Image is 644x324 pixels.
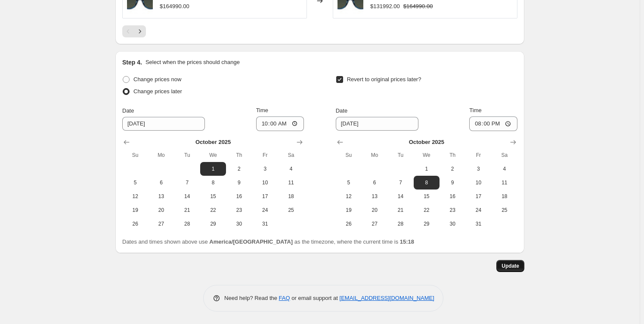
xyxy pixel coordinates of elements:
button: Sunday October 26 2025 [122,217,148,231]
span: We [417,152,436,159]
strike: $164990.00 [403,2,433,11]
span: 21 [178,207,197,214]
button: Thursday October 30 2025 [226,217,252,231]
button: Monday October 20 2025 [362,203,387,217]
span: Sa [282,152,300,159]
button: Saturday October 18 2025 [278,190,304,203]
button: Friday October 3 2025 [465,162,491,176]
span: Time [256,107,268,113]
button: Monday October 6 2025 [148,176,174,190]
span: 28 [391,220,410,227]
button: Saturday October 4 2025 [278,162,304,176]
button: Saturday October 11 2025 [492,176,517,190]
span: Su [339,152,358,159]
button: Monday October 6 2025 [362,176,387,190]
span: 30 [443,220,462,227]
a: [EMAIL_ADDRESS][DOMAIN_NAME] [340,295,434,301]
button: Thursday October 2 2025 [226,162,252,176]
span: 13 [152,193,170,200]
button: Saturday October 4 2025 [492,162,517,176]
button: Update [496,260,524,272]
th: Tuesday [387,148,413,162]
span: 22 [417,207,436,214]
button: Thursday October 23 2025 [440,203,465,217]
span: 27 [152,220,170,227]
span: 19 [339,207,358,214]
span: Revert to original prices later? [347,76,421,83]
span: Time [469,107,481,113]
button: Show previous month, September 2025 [121,136,133,148]
button: Thursday October 9 2025 [440,176,465,190]
span: Change prices now [133,76,181,83]
button: Wednesday October 22 2025 [200,203,226,217]
span: 10 [256,179,275,186]
button: Saturday October 18 2025 [492,190,517,203]
th: Saturday [278,148,304,162]
p: Select when the prices should change [146,58,240,67]
button: Friday October 3 2025 [252,162,278,176]
th: Tuesday [174,148,200,162]
button: Sunday October 26 2025 [336,217,362,231]
button: Friday October 31 2025 [252,217,278,231]
span: 12 [339,193,358,200]
span: 1 [204,165,223,172]
th: Wednesday [414,148,440,162]
span: Tu [391,152,410,159]
b: 15:18 [400,238,414,245]
button: Thursday October 2 2025 [440,162,465,176]
span: 12 [126,193,145,200]
span: 21 [391,207,410,214]
span: 25 [282,207,300,214]
span: 6 [152,179,170,186]
button: Show next month, November 2025 [294,136,306,148]
button: Monday October 20 2025 [148,203,174,217]
span: 5 [339,179,358,186]
div: $164990.00 [160,2,189,11]
span: 16 [443,193,462,200]
button: Sunday October 5 2025 [122,176,148,190]
span: Mo [152,152,170,159]
button: Saturday October 11 2025 [278,176,304,190]
button: Show next month, November 2025 [507,136,519,148]
button: Tuesday October 28 2025 [387,217,413,231]
span: Dates and times shown above use as the timezone, where the current time is [122,238,414,245]
span: 9 [229,179,248,186]
span: Sa [495,152,514,159]
span: 7 [391,179,410,186]
span: 28 [178,220,197,227]
span: Update [502,263,519,269]
span: 6 [365,179,384,186]
th: Friday [252,148,278,162]
button: Tuesday October 21 2025 [174,203,200,217]
span: 24 [256,207,275,214]
button: Friday October 10 2025 [465,176,491,190]
span: Mo [365,152,384,159]
span: Th [443,152,462,159]
a: FAQ [279,295,290,301]
span: 11 [282,179,300,186]
span: 3 [256,165,275,172]
span: 20 [152,207,170,214]
span: 18 [282,193,300,200]
button: Tuesday October 21 2025 [387,203,413,217]
span: 8 [204,179,223,186]
span: 7 [178,179,197,186]
button: Thursday October 9 2025 [226,176,252,190]
button: Wednesday October 29 2025 [200,217,226,231]
input: 9/29/2025 [336,117,418,131]
button: Wednesday October 1 2025 [200,162,226,176]
span: 3 [469,165,488,172]
button: Sunday October 12 2025 [122,190,148,203]
span: 17 [256,193,275,200]
span: 25 [495,207,514,214]
span: Tu [178,152,197,159]
button: Monday October 13 2025 [148,190,174,203]
button: Thursday October 16 2025 [226,190,252,203]
button: Wednesday October 1 2025 [414,162,440,176]
button: Friday October 17 2025 [252,190,278,203]
span: Date [122,107,134,114]
button: Tuesday October 14 2025 [174,190,200,203]
h2: Step 4. [122,58,142,67]
span: 30 [229,220,248,227]
button: Thursday October 16 2025 [440,190,465,203]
